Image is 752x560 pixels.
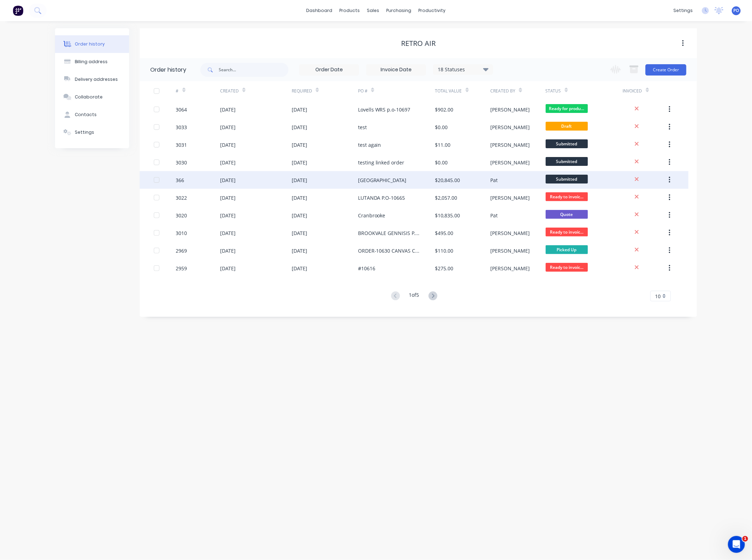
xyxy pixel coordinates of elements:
[358,265,375,272] div: #10616
[176,212,187,219] div: 3020
[358,194,405,201] div: LUTANDA P.O-10665
[358,229,421,237] div: BROOKVALE GENNISIS P.O-10658
[435,124,448,131] div: $0.00
[728,536,745,553] iframe: Intercom live chat
[742,536,748,542] span: 1
[366,65,426,75] input: Invoice Date
[176,88,179,94] div: #
[176,176,184,184] div: 366
[358,141,381,149] div: test again
[435,81,490,101] div: Total Value
[490,81,545,101] div: Created By
[409,291,419,301] div: 1 of 5
[358,88,368,94] div: PO #
[415,5,449,16] div: productivity
[401,39,436,48] div: Retro Air
[303,5,336,16] a: dashboard
[150,66,186,74] div: Order history
[75,41,105,47] div: Order history
[219,63,289,77] input: Search...
[220,229,236,237] div: [DATE]
[176,124,187,131] div: 3033
[220,159,236,166] div: [DATE]
[490,159,530,166] div: [PERSON_NAME]
[292,247,307,254] div: [DATE]
[176,194,187,201] div: 3022
[292,141,307,149] div: [DATE]
[546,122,588,131] span: Draft
[546,104,588,113] span: Ready for produ...
[292,159,307,166] div: [DATE]
[220,247,236,254] div: [DATE]
[490,106,530,113] div: [PERSON_NAME]
[490,88,515,94] div: Created By
[383,5,415,16] div: purchasing
[220,176,236,184] div: [DATE]
[55,71,129,88] button: Delivery addresses
[220,141,236,149] div: [DATE]
[292,88,312,94] div: Required
[435,159,448,166] div: $0.00
[55,35,129,53] button: Order history
[75,94,103,100] div: Collaborate
[358,106,411,113] div: Lovells WRS p.o-10697
[546,81,623,101] div: Status
[55,106,129,124] button: Contacts
[75,112,97,118] div: Contacts
[358,124,367,131] div: test
[546,192,588,201] span: Ready to invoic...
[358,159,405,166] div: testing linked order
[358,212,386,219] div: Cranbrooke
[176,247,187,254] div: 2969
[220,194,236,201] div: [DATE]
[546,175,588,183] span: Submitted
[292,194,307,201] div: [DATE]
[734,7,739,14] span: PO
[435,176,460,184] div: $20,845.00
[220,265,236,272] div: [DATE]
[435,212,460,219] div: $10,835.00
[655,293,661,300] span: 10
[292,265,307,272] div: [DATE]
[176,265,187,272] div: 2959
[292,176,307,184] div: [DATE]
[435,247,454,254] div: $110.00
[292,106,307,113] div: [DATE]
[176,141,187,149] div: 3031
[364,5,383,16] div: sales
[220,212,236,219] div: [DATE]
[75,59,108,65] div: Billing address
[75,76,118,83] div: Delivery addresses
[55,124,129,141] button: Settings
[433,66,493,73] div: 18 Statuses
[490,141,530,149] div: [PERSON_NAME]
[490,194,530,201] div: [PERSON_NAME]
[220,106,236,113] div: [DATE]
[176,106,187,113] div: 3064
[55,53,129,71] button: Billing address
[670,5,696,16] div: settings
[176,81,220,101] div: #
[435,194,457,201] div: $2,057.00
[435,141,451,149] div: $11.00
[358,81,435,101] div: PO #
[55,88,129,106] button: Collaborate
[546,245,588,254] span: Picked Up
[336,5,364,16] div: products
[490,212,498,219] div: Pat
[292,212,307,219] div: [DATE]
[546,210,588,219] span: Quote
[546,139,588,148] span: Submitted
[490,265,530,272] div: [PERSON_NAME]
[546,228,588,236] span: Ready to invoic...
[490,247,530,254] div: [PERSON_NAME]
[490,124,530,131] div: [PERSON_NAME]
[435,106,454,113] div: $902.00
[176,159,187,166] div: 3030
[358,176,407,184] div: [GEOGRAPHIC_DATA]
[435,88,462,94] div: Total Value
[176,229,187,237] div: 3010
[435,229,454,237] div: $495.00
[358,247,421,254] div: ORDER-10630 CANVAS CONNECTIONS
[220,81,292,101] div: Created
